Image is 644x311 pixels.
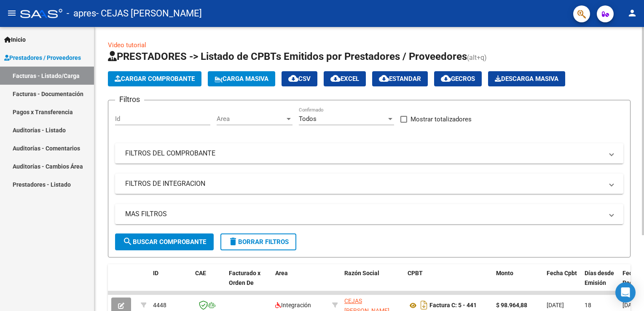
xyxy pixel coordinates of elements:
span: Carga Masiva [215,75,268,83]
button: Cargar Comprobante [108,71,201,86]
datatable-header-cell: Area [272,264,329,301]
span: Inicio [4,35,26,44]
span: [DATE] [547,302,564,308]
mat-expansion-panel-header: FILTROS DEL COMPROBANTE [115,143,623,164]
span: Días desde Emisión [585,270,614,286]
mat-icon: delete [228,236,238,247]
span: Area [217,115,285,123]
mat-icon: cloud_download [441,73,451,83]
span: 4448 [153,302,166,308]
span: - CEJAS [PERSON_NAME] [96,4,202,23]
span: Razón Social [344,270,379,276]
mat-panel-title: MAS FILTROS [125,209,603,219]
span: Monto [496,270,513,276]
span: PRESTADORES -> Listado de CPBTs Emitidos por Prestadores / Proveedores [108,51,467,62]
datatable-header-cell: Razón Social [341,264,404,301]
span: Gecros [441,75,475,83]
span: EXCEL [330,75,359,83]
span: Prestadores / Proveedores [4,53,81,62]
mat-icon: cloud_download [330,73,341,83]
datatable-header-cell: CPBT [404,264,493,301]
datatable-header-cell: CAE [192,264,225,301]
span: Area [275,270,288,276]
span: ID [153,270,158,276]
mat-icon: search [123,236,133,247]
span: Cargar Comprobante [115,75,195,83]
mat-expansion-panel-header: MAS FILTROS [115,204,623,224]
span: Descarga Masiva [495,75,558,83]
span: Mostrar totalizadores [411,114,472,124]
mat-icon: cloud_download [288,73,298,83]
strong: $ 98.964,88 [496,302,527,308]
app-download-masive: Descarga masiva de comprobantes (adjuntos) [488,71,565,86]
datatable-header-cell: Fecha Cpbt [543,264,581,301]
mat-panel-title: FILTROS DE INTEGRACION [125,179,603,188]
div: Open Intercom Messenger [615,282,636,303]
span: Todos [299,115,317,123]
button: Borrar Filtros [220,233,296,250]
mat-panel-title: FILTROS DEL COMPROBANTE [125,149,603,158]
span: 18 [585,302,591,308]
button: Descarga Masiva [488,71,565,86]
datatable-header-cell: ID [150,264,192,301]
span: Facturado x Orden De [229,270,260,286]
button: Estandar [372,71,428,86]
span: Buscar Comprobante [123,238,206,246]
span: CSV [288,75,311,83]
span: Borrar Filtros [228,238,289,246]
span: - apres [67,4,96,23]
span: Integración [275,302,311,308]
span: (alt+q) [467,54,487,62]
datatable-header-cell: Facturado x Orden De [225,264,272,301]
span: [DATE] [623,302,640,308]
button: Buscar Comprobante [115,233,214,250]
span: CPBT [408,270,423,276]
datatable-header-cell: Días desde Emisión [581,264,619,301]
span: Fecha Cpbt [547,270,577,276]
mat-icon: menu [7,8,17,18]
mat-icon: cloud_download [379,73,389,83]
mat-expansion-panel-header: FILTROS DE INTEGRACION [115,174,623,194]
span: CAE [195,270,206,276]
datatable-header-cell: Monto [493,264,543,301]
button: EXCEL [324,71,366,86]
span: Estandar [379,75,421,83]
button: CSV [282,71,317,86]
mat-icon: person [627,8,637,18]
button: Gecros [434,71,482,86]
strong: Factura C: 5 - 441 [429,302,477,309]
h3: Filtros [115,94,144,105]
a: Video tutorial [108,41,146,49]
button: Carga Masiva [208,71,275,86]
